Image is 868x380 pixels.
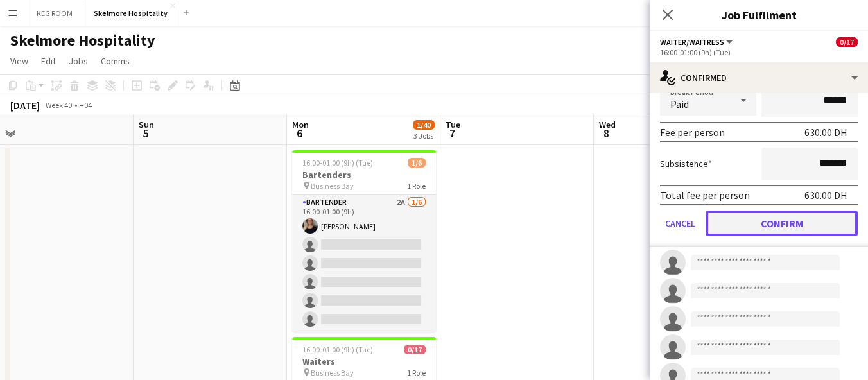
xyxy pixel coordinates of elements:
[26,1,83,26] button: KEG ROOM
[413,120,435,130] span: 1/40
[836,37,858,47] span: 0/17
[413,131,434,141] div: 3 Jobs
[660,211,700,236] button: Cancel
[139,119,154,130] span: Sun
[404,345,426,354] span: 0/17
[292,150,436,332] app-job-card: 16:00-01:00 (9h) (Tue)1/6Bartenders Business Bay1 RoleBartender2A1/616:00-01:00 (9h)[PERSON_NAME]
[5,53,33,69] a: View
[83,1,178,26] button: Skelmore Hospitality
[137,126,154,141] span: 5
[660,158,712,169] label: Subsistence
[599,119,616,130] span: Wed
[446,119,460,130] span: Tue
[302,345,373,354] span: 16:00-01:00 (9h) (Tue)
[706,211,858,236] button: Confirm
[660,37,724,47] span: Waiter/Waitress
[292,119,309,130] span: Mon
[311,181,354,191] span: Business Bay
[292,195,436,332] app-card-role: Bartender2A1/616:00-01:00 (9h)[PERSON_NAME]
[10,31,155,50] h1: Skelmore Hospitality
[96,53,135,69] a: Comms
[597,126,616,141] span: 8
[408,158,426,168] span: 1/6
[650,6,868,23] h3: Job Fulfilment
[804,126,847,139] div: 630.00 DH
[804,189,847,202] div: 630.00 DH
[10,99,40,112] div: [DATE]
[311,368,354,377] span: Business Bay
[290,126,309,141] span: 6
[292,356,436,367] h3: Waiters
[36,53,61,69] a: Edit
[41,55,56,67] span: Edit
[69,55,88,67] span: Jobs
[292,169,436,180] h3: Bartenders
[42,100,74,110] span: Week 40
[302,158,373,168] span: 16:00-01:00 (9h) (Tue)
[650,62,868,93] div: Confirmed
[407,181,426,191] span: 1 Role
[407,368,426,377] span: 1 Role
[660,126,725,139] div: Fee per person
[64,53,93,69] a: Jobs
[444,126,460,141] span: 7
[660,189,750,202] div: Total fee per person
[10,55,28,67] span: View
[80,100,92,110] div: +04
[670,98,689,110] span: Paid
[660,47,858,57] div: 16:00-01:00 (9h) (Tue)
[660,37,734,47] button: Waiter/Waitress
[101,55,130,67] span: Comms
